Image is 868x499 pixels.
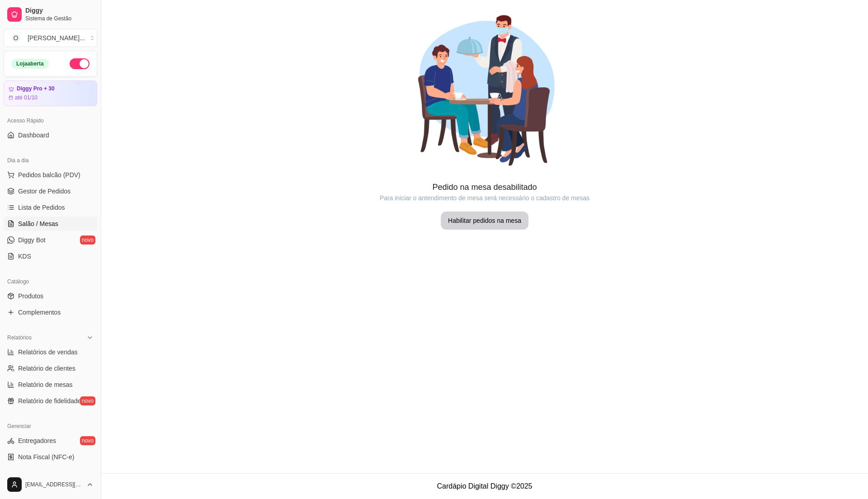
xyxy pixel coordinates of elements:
[4,305,97,320] a: Complementos
[4,249,97,264] a: KDS
[18,348,78,357] span: Relatórios de vendas
[4,377,97,392] a: Relatório de mesas
[4,168,97,182] button: Pedidos balcão (PDV)
[4,419,97,433] div: Gerenciar
[4,274,97,289] div: Catálogo
[18,131,49,140] span: Dashboard
[25,7,94,15] span: Diggy
[25,481,83,488] span: [EMAIL_ADDRESS][DOMAIN_NAME]
[28,33,85,42] div: [PERSON_NAME] ...
[4,4,97,25] a: DiggySistema de Gestão
[4,113,97,128] div: Acesso Rápido
[4,128,97,142] a: Dashboard
[18,396,81,405] span: Relatório de fidelidade
[18,452,74,461] span: Nota Fiscal (NFC-e)
[4,184,97,198] a: Gestor de Pedidos
[4,450,97,464] a: Nota Fiscal (NFC-e)
[4,29,97,47] button: Select a team
[4,200,97,215] a: Lista de Pedidos
[18,170,80,179] span: Pedidos balcão (PDV)
[18,436,56,445] span: Entregadores
[101,473,868,499] footer: Cardápio Digital Diggy © 2025
[4,345,97,359] a: Relatórios de vendas
[4,80,97,106] a: Diggy Pro + 30até 01/10
[4,466,97,480] a: Controle de caixa
[17,85,55,92] article: Diggy Pro + 30
[18,292,43,301] span: Produtos
[18,380,73,389] span: Relatório de mesas
[18,235,46,245] span: Diggy Bot
[4,394,97,408] a: Relatório de fidelidadenovo
[18,308,61,317] span: Complementos
[4,153,97,168] div: Dia a dia
[7,334,32,341] span: Relatórios
[70,58,90,69] button: Alterar Status
[18,364,75,373] span: Relatório de clientes
[11,33,20,42] span: O
[101,193,868,202] article: Para iniciar o antendimento de mesa será necessário o cadastro de mesas
[4,217,97,231] a: Salão / Mesas
[4,361,97,376] a: Relatório de clientes
[18,219,58,228] span: Salão / Mesas
[4,289,97,303] a: Produtos
[441,212,528,230] button: Habilitar pedidos na mesa
[25,15,94,22] span: Sistema de Gestão
[18,187,71,196] span: Gestor de Pedidos
[18,203,65,212] span: Lista de Pedidos
[4,433,97,448] a: Entregadoresnovo
[15,94,38,101] article: até 01/10
[18,469,67,478] span: Controle de caixa
[4,233,97,247] a: Diggy Botnovo
[101,181,868,193] article: Pedido na mesa desabilitado
[18,252,31,261] span: KDS
[11,59,49,69] div: Loja aberta
[4,474,97,495] button: [EMAIL_ADDRESS][DOMAIN_NAME]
